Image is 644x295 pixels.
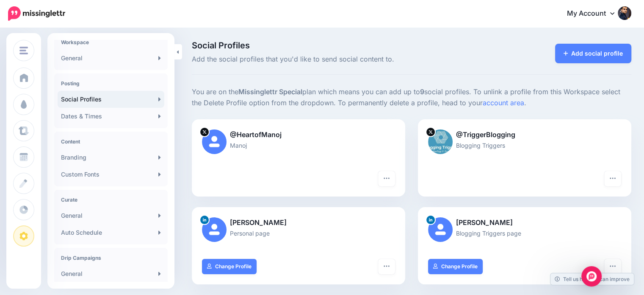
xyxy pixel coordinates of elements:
[428,140,621,150] p: Blogging Triggers
[428,217,621,228] p: [PERSON_NAME]
[202,228,395,238] p: Personal page
[94,50,143,56] div: Keywords by Traffic
[202,140,395,150] p: Manoj
[202,259,257,274] a: Change Profile
[14,22,20,29] img: website_grey.svg
[58,50,164,67] a: General
[202,129,227,154] img: user_default_image.png
[428,259,483,274] a: Change Profile
[58,265,164,282] a: General
[550,273,634,285] a: Tell us how we can improve
[32,50,76,56] div: Domain Overview
[58,166,164,183] a: Custom Fonts
[22,22,93,29] div: Domain: [DOMAIN_NAME]
[428,129,621,140] p: @TriggerBlogging
[428,129,453,154] img: 5tyPiY3s-78625.jpg
[58,91,164,108] a: Social Profiles
[58,149,164,166] a: Branding
[202,129,395,140] p: @HeartofManoj
[58,108,164,125] a: Dates & Times
[202,217,395,228] p: [PERSON_NAME]
[58,207,164,224] a: General
[192,87,631,109] p: You are on the plan which means you can add up to social profiles. To unlink a profile from this ...
[24,14,41,20] div: v 4.0.25
[61,138,161,145] h4: Content
[192,54,481,65] span: Add the social profiles that you'd like to send social content to.
[420,87,424,96] b: 9
[428,217,453,242] img: user_default_image.png
[428,228,621,238] p: Blogging Triggers page
[581,266,602,287] div: Open Intercom Messenger
[84,49,91,56] img: tab_keywords_by_traffic_grey.svg
[483,98,524,107] a: account area
[23,49,30,56] img: tab_domain_overview_orange.svg
[61,39,161,45] h4: Workspace
[202,217,227,242] img: user_default_image.png
[19,47,28,54] img: menu.png
[555,44,632,63] a: Add social profile
[192,41,481,50] span: Social Profiles
[8,6,65,21] img: Missinglettr
[14,14,20,20] img: logo_orange.svg
[58,224,164,241] a: Auto Schedule
[558,3,631,24] a: My Account
[61,197,161,203] h4: Curate
[61,80,161,87] h4: Posting
[238,87,302,96] b: Missinglettr Special
[61,255,161,261] h4: Drip Campaigns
